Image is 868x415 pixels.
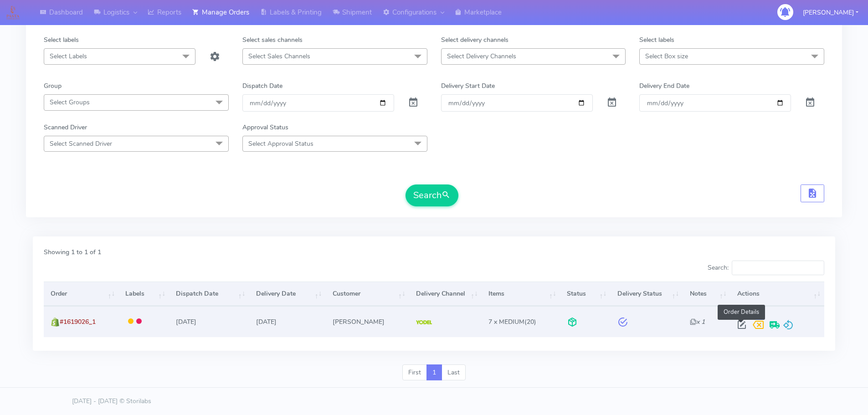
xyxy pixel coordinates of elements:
td: [DATE] [249,306,326,337]
button: Search [406,184,458,206]
img: shopify.png [51,318,60,327]
label: Delivery End Date [639,81,689,91]
label: Approval Status [242,123,288,132]
span: Select Delivery Channels [447,52,516,61]
span: Select Box size [645,52,688,61]
th: Dispatch Date: activate to sort column ascending [169,282,249,306]
th: Order: activate to sort column ascending [44,282,118,306]
label: Showing 1 to 1 of 1 [44,247,101,257]
i: x 1 [690,318,705,326]
th: Notes: activate to sort column ascending [683,282,730,306]
button: [PERSON_NAME] [796,3,865,22]
input: Search: [732,261,824,275]
th: Delivery Channel: activate to sort column ascending [409,282,482,306]
span: 7 x MEDIUM [488,318,524,326]
img: Yodel [416,320,432,325]
label: Select labels [639,35,674,45]
td: [DATE] [169,306,249,337]
label: Select labels [44,35,79,45]
span: Select Scanned Driver [50,139,112,148]
th: Delivery Date: activate to sort column ascending [249,282,326,306]
th: Status: activate to sort column ascending [560,282,611,306]
span: Select Groups [50,98,90,107]
span: Select Approval Status [248,139,313,148]
label: Delivery Start Date [441,81,495,91]
label: Group [44,81,62,91]
span: #1619026_1 [60,318,96,326]
th: Items: activate to sort column ascending [482,282,560,306]
th: Labels: activate to sort column ascending [118,282,169,306]
span: Select Sales Channels [248,52,310,61]
th: Customer: activate to sort column ascending [325,282,409,306]
label: Search: [708,261,824,275]
td: [PERSON_NAME] [325,306,409,337]
span: (20) [488,318,536,326]
label: Select delivery channels [441,35,508,45]
label: Select sales channels [242,35,303,45]
label: Dispatch Date [242,81,282,91]
label: Scanned Driver [44,123,87,132]
span: Select Labels [50,52,87,61]
th: Actions: activate to sort column ascending [730,282,824,306]
a: 1 [426,364,442,381]
th: Delivery Status: activate to sort column ascending [610,282,683,306]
